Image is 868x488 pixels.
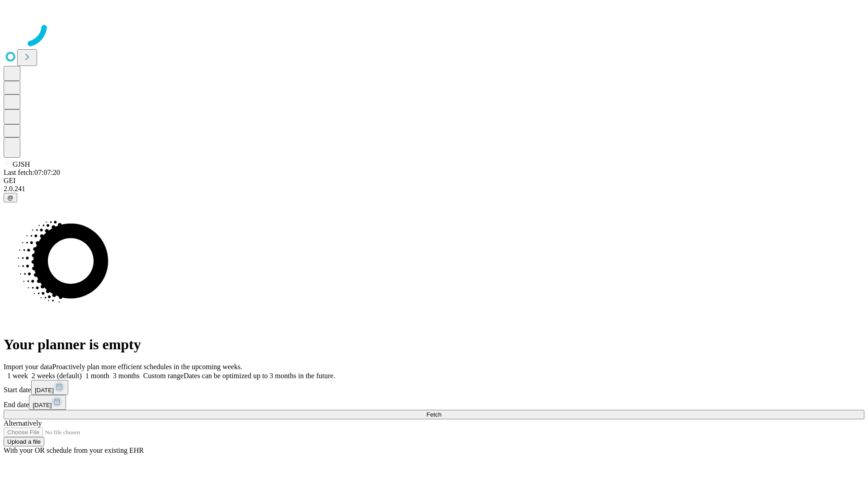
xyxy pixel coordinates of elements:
[85,372,109,380] span: 1 month
[32,372,82,380] span: 2 weeks (default)
[184,372,335,380] span: Dates can be optimized up to 3 months in the future.
[4,193,17,202] button: @
[4,437,44,446] button: Upload a file
[7,372,28,380] span: 1 week
[4,380,864,395] div: Start date
[426,411,441,418] span: Fetch
[7,194,14,201] span: @
[4,446,144,454] span: With your OR schedule from your existing EHR
[29,395,66,410] button: [DATE]
[143,372,184,380] span: Custom range
[113,372,140,380] span: 3 months
[33,402,52,408] span: [DATE]
[52,363,242,371] span: Proactively plan more efficient schedules in the upcoming weeks.
[13,160,30,168] span: GJSH
[4,395,864,410] div: End date
[4,336,864,353] h1: Your planner is empty
[31,380,68,395] button: [DATE]
[4,363,52,371] span: Import your data
[4,410,864,419] button: Fetch
[35,387,54,394] span: [DATE]
[4,185,864,193] div: 2.0.241
[4,419,42,427] span: Alternatively
[4,177,864,185] div: GEI
[4,169,60,176] span: Last fetch: 07:07:20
